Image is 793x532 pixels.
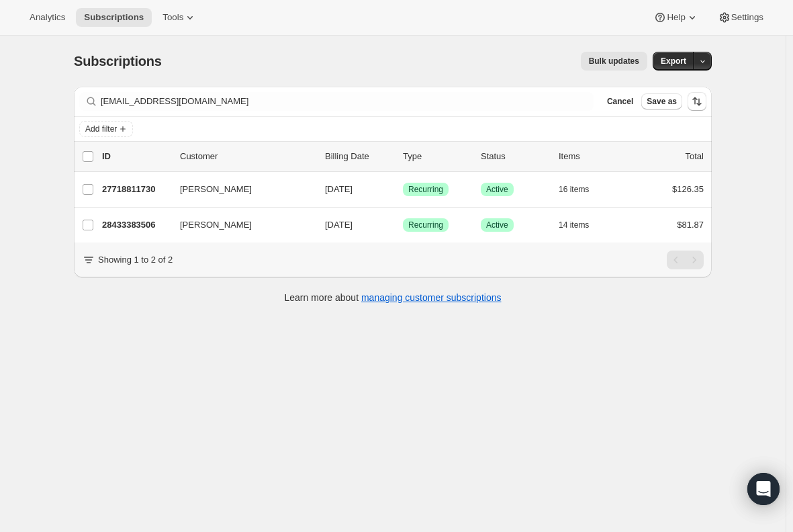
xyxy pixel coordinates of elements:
p: Billing Date [325,150,392,163]
span: [PERSON_NAME] [180,183,252,196]
span: 16 items [559,184,589,195]
button: Add filter [79,121,133,137]
span: Recurring [408,220,443,230]
button: [PERSON_NAME] [172,214,306,236]
span: [PERSON_NAME] [180,218,252,232]
div: Items [559,150,626,163]
div: 28433383506[PERSON_NAME][DATE]SuccessRecurringSuccessActive14 items$81.87 [102,216,704,234]
nav: Pagination [667,251,704,269]
span: Tools [162,12,183,23]
button: Settings [710,8,772,27]
a: managing customer subscriptions [361,292,502,303]
button: Help [645,8,706,27]
span: Active [486,184,508,195]
div: Type [403,150,470,163]
span: [DATE] [325,220,353,230]
button: Sort the results [688,92,706,111]
span: Subscriptions [74,54,162,69]
span: 14 items [559,220,589,230]
button: [PERSON_NAME] [172,179,306,200]
p: Total [686,150,704,163]
button: Save as [641,93,682,109]
p: 27718811730 [102,183,169,196]
p: ID [102,150,169,163]
p: Status [481,150,548,163]
div: IDCustomerBilling DateTypeStatusItemsTotal [102,150,704,163]
p: Customer [180,150,314,163]
span: Save as [647,96,677,107]
button: Tools [154,8,205,27]
p: Showing 1 to 2 of 2 [98,253,173,267]
p: Learn more about [285,291,502,304]
div: 27718811730[PERSON_NAME][DATE]SuccessRecurringSuccessActive16 items$126.35 [102,180,704,199]
button: Cancel [602,93,639,109]
button: Analytics [21,8,73,27]
input: Filter subscribers [101,92,594,111]
span: Add filter [85,124,117,134]
button: 14 items [559,216,604,234]
span: $126.35 [672,184,704,194]
span: Cancel [607,96,633,107]
div: Open Intercom Messenger [747,473,780,505]
button: Bulk updates [581,52,647,71]
span: Subscriptions [84,12,144,23]
span: Export [661,56,686,66]
p: 28433383506 [102,218,169,232]
span: $81.87 [677,220,704,230]
span: Settings [731,12,763,23]
button: Subscriptions [76,8,152,27]
span: Active [486,220,508,230]
button: 16 items [559,180,604,199]
button: Export [653,52,694,71]
span: [DATE] [325,184,353,194]
span: Analytics [30,12,65,23]
span: Recurring [408,184,443,195]
span: Bulk updates [589,56,639,66]
span: Help [667,12,685,23]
